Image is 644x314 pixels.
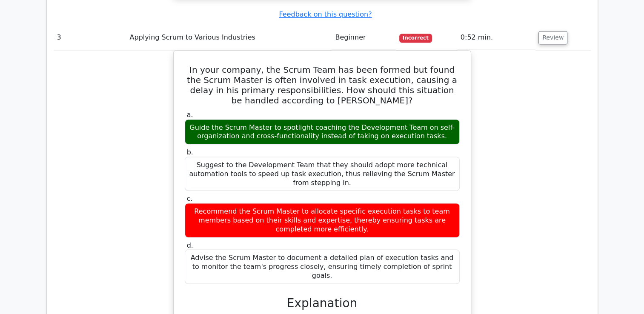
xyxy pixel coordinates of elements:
[399,34,432,42] span: Incorrect
[279,10,372,18] a: Feedback on this question?
[457,26,535,50] td: 0:52 min.
[185,249,460,283] div: Advise the Scrum Master to document a detailed plan of execution tasks and to monitor the team's ...
[332,26,395,50] td: Beginner
[187,110,193,118] span: a.
[190,296,455,310] h3: Explanation
[126,26,332,50] td: Applying Scrum to Various Industries
[538,31,567,44] button: Review
[185,157,460,191] div: Suggest to the Development Team that they should adopt more technical automation tools to speed u...
[187,194,193,202] span: c.
[184,64,461,105] h5: In your company, the Scrum Team has been formed but found the Scrum Master is often involved in t...
[187,241,193,249] span: d.
[54,26,126,50] td: 3
[185,203,460,237] div: Recommend the Scrum Master to allocate specific execution tasks to team members based on their sk...
[187,148,193,156] span: b.
[185,119,460,145] div: Guide the Scrum Master to spotlight coaching the Development Team on self-organization and cross-...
